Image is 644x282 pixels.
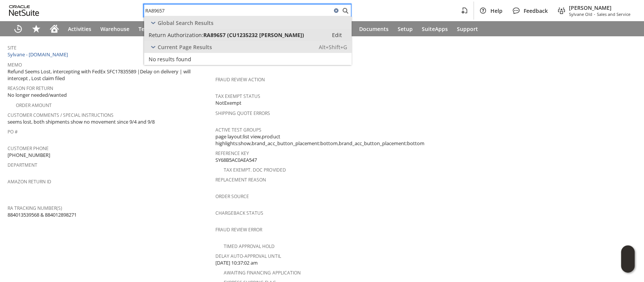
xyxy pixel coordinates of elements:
[8,51,70,58] a: Sylvane - [DOMAIN_NAME]
[215,99,241,107] span: NotExempt
[158,19,214,26] span: Global Search Results
[144,53,352,65] a: No results found
[45,21,63,36] a: Home
[27,21,45,36] div: Shortcuts
[215,127,261,133] a: Active Test Groups
[16,102,52,108] a: Order Amount
[569,4,630,11] span: [PERSON_NAME]
[8,62,22,68] a: Memo
[215,253,281,259] a: Delay Auto-Approval Until
[594,11,595,17] span: -
[68,25,91,33] span: Activities
[621,259,635,273] span: Oracle Guided Learning Widget. To move around, please hold and drag
[215,226,262,233] a: Fraud Review Error
[393,21,417,36] a: Setup
[8,112,114,118] a: Customer Comments / Special Instructions
[203,31,304,39] span: RA89657 (CU1235232 [PERSON_NAME])
[14,24,23,33] svg: Recent Records
[224,243,275,249] a: Timed Approval Hold
[224,270,300,276] a: Awaiting Financing Application
[215,110,270,116] a: Shipping Quote Errors
[158,43,212,51] span: Current Page Results
[621,245,635,273] iframe: Click here to launch Oracle Guided Learning Help Panel
[417,21,452,36] a: SuiteApps
[597,11,630,17] span: Sales and Service
[215,210,263,216] a: Chargeback Status
[8,162,37,168] a: Department
[144,6,332,15] input: Search
[490,7,503,14] span: Help
[8,68,212,82] span: Refund Seems Lost, intercepting with FedEx SFC17835589 |Delay on delivery | will intercept , Lost...
[215,76,265,83] a: Fraud Review Action
[8,205,62,211] a: RA Tracking Number(s)
[134,21,155,36] a: Tech
[341,6,350,15] svg: Search
[422,25,448,33] span: SuiteApps
[359,25,389,33] span: Documents
[8,85,53,91] a: Reason For Return
[144,29,352,41] a: Return Authorization:RA89657 (CU1235232 [PERSON_NAME])Edit:
[215,193,249,200] a: Order Source
[8,178,51,185] a: Amazon Return ID
[100,25,129,33] span: Warehouse
[457,25,478,33] span: Support
[215,156,257,164] span: SY68B5AC0AEA547
[324,30,350,39] a: Edit:
[8,152,50,159] span: [PHONE_NUMBER]
[215,93,260,99] a: Tax Exempt Status
[8,45,17,51] a: Site
[149,56,191,63] span: No results found
[569,11,592,17] span: Sylvane Old
[224,167,286,173] a: Tax Exempt. Doc Provided
[32,24,41,33] svg: Shortcuts
[50,24,59,33] svg: Home
[398,25,413,33] span: Setup
[452,21,483,36] a: Support
[9,5,39,16] svg: logo
[9,21,27,36] a: Recent Records
[8,145,49,152] a: Customer Phone
[215,259,258,267] span: [DATE] 10:37:02 am
[355,21,393,36] a: Documents
[319,43,347,51] span: Alt+Shift+G
[215,150,249,156] a: Reference Key
[8,118,155,126] span: seems lost, both shipments show no movement since 9/4 and 9/8
[63,21,96,36] a: Activities
[149,31,203,39] span: Return Authorization:
[8,91,67,99] span: No longer needed/wanted
[524,7,548,14] span: Feedback
[215,133,424,147] span: page layout:list view,product highlights:show,brand_acc_button_placement:bottom,brand_acc_button_...
[138,25,151,33] span: Tech
[8,211,77,218] span: 884013539568 & 884012898271
[8,129,18,135] a: PO #
[215,177,266,183] a: Replacement reason
[96,21,134,36] a: Warehouse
